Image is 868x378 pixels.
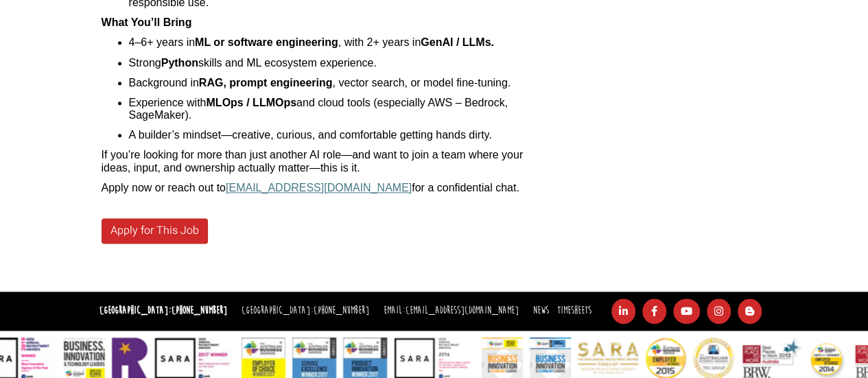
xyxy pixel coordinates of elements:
[421,36,494,48] b: GenAI / LLMs.
[172,304,227,317] a: [PHONE_NUMBER]
[102,16,192,28] b: What You’ll Bring
[380,301,522,321] li: Email:
[102,218,208,244] a: Apply for This Job
[129,129,542,141] li: A builder’s mindset—creative, curious, and comfortable getting hands dirty.
[238,301,373,321] li: [GEOGRAPHIC_DATA]:
[129,97,542,122] li: Experience with and cloud tools (especially AWS – Bedrock, SageMaker).
[199,77,333,88] b: RAG, prompt engineering
[99,304,227,317] strong: [GEOGRAPHIC_DATA]:
[406,304,519,317] a: [EMAIL_ADDRESS][DOMAIN_NAME]
[129,36,542,49] li: 4–6+ years in , with 2+ years in
[129,57,542,69] li: Strong skills and ML ecosystem experience.
[195,36,338,48] b: ML or software engineering
[533,304,549,317] a: News
[314,304,369,317] a: [PHONE_NUMBER]
[161,57,198,69] b: Python
[129,77,542,89] li: Background in , vector search, or model fine-tuning.
[102,149,542,174] p: If you’re looking for more than just another AI role—and want to join a team where your ideas, in...
[206,97,296,108] b: MLOps / LLMOps
[102,182,542,194] p: Apply now or reach out to for a confidential chat.
[557,304,591,317] a: Timesheets
[226,182,412,193] a: [EMAIL_ADDRESS][DOMAIN_NAME]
